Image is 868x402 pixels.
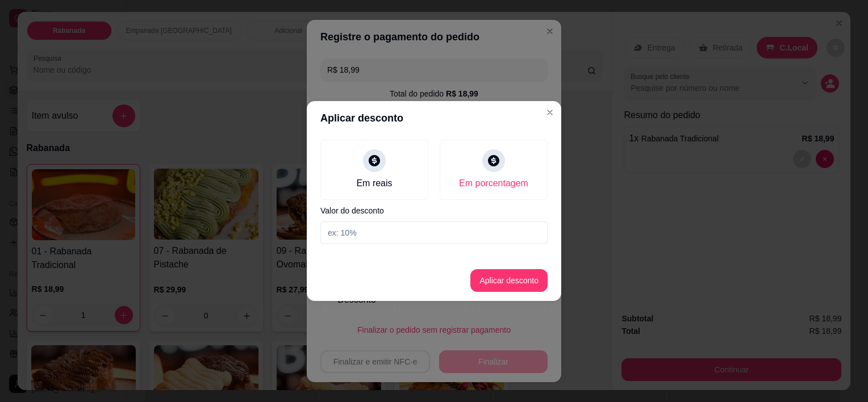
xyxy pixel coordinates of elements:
div: Em reais [356,177,392,190]
button: Close [541,103,559,122]
button: Aplicar desconto [470,269,548,292]
input: Valor do desconto (%) [320,221,548,244]
label: Valor do desconto [320,207,548,215]
header: Aplicar desconto [307,101,561,135]
div: Em porcentagem [459,177,528,190]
